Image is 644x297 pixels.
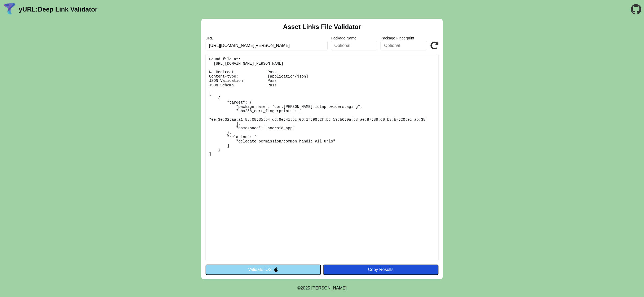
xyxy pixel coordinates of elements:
label: Package Name [331,36,378,40]
a: Michael Ibragimchayev's Personal Site [311,286,347,290]
span: 2025 [301,286,310,290]
h2: Asset Links File Validator [283,23,361,31]
button: Validate iOS [206,265,321,275]
pre: Found file at: [URL][DOMAIN_NAME][PERSON_NAME] No Redirect: Pass Content-type: [application/json]... [206,54,438,261]
img: appleIcon.svg [274,267,278,272]
img: yURL Logo [3,2,17,16]
input: Required [206,41,328,50]
label: Package Fingerprint [380,36,427,40]
div: Copy Results [326,267,436,272]
label: URL [206,36,328,40]
input: Optional [331,41,378,50]
footer: © [297,279,346,297]
a: yURL:Deep Link Validator [19,6,97,13]
button: Copy Results [323,265,438,275]
input: Optional [380,41,427,50]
